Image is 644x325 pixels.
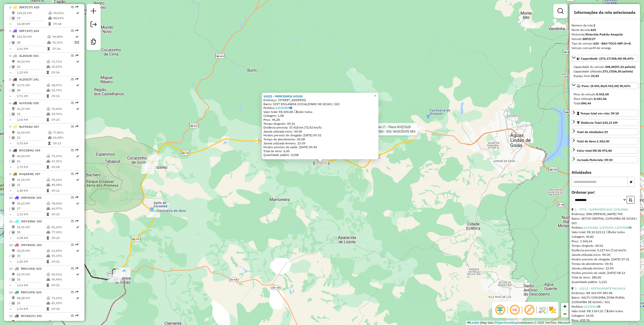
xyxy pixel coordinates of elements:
[9,46,12,51] td: =
[75,54,78,57] em: Rota exportada
[574,101,636,106] div: Total:
[572,156,638,163] a: Jornada Motorista: 09:20
[548,306,556,314] img: Exibir/Ocultar setores
[577,120,618,125] div: Distância Total:
[75,101,78,104] em: Rota exportada
[47,189,49,192] i: Tempo total em rota
[48,17,52,20] i: % de utilização da cubagem
[12,65,15,68] i: Total de Atividades
[574,97,636,101] div: Peso Utilizado:
[263,145,377,149] div: Horário previsto de saída: [DATE] 09:40
[53,130,78,135] td: 77,86%
[53,16,76,21] td: 88,69%
[596,92,609,96] strong: 8.932,00
[89,37,99,48] a: Criar modelo
[19,54,31,58] span: ALZ0328
[572,212,638,216] div: Endereço: ENG [PERSON_NAME] 703
[263,94,377,157] div: Tempo de atendimento: 00:08
[89,19,99,31] a: Exportar sessão
[47,95,49,98] i: Tempo total em rota
[9,54,39,58] span: 4 -
[17,94,46,99] td: 0,71 KM
[572,243,638,248] div: Tempo dirigindo: 00:01
[12,207,15,210] i: Total de Atividades
[263,94,303,98] a: 14222 - MERCEARIA GOIAS
[19,77,31,81] span: ALZ0327
[572,110,638,116] a: Tempo total em rota: 09:18
[76,226,79,229] i: Rota otimizada
[12,41,15,44] i: Total de Atividades
[17,177,46,182] td: 31,15 KM
[9,101,39,105] span: 6 -
[561,310,569,318] a: Zoom out
[263,130,377,134] div: Janela utilizada início: 00:00
[47,89,50,92] i: % de utilização da cubagem
[47,166,49,169] i: Tempo total em rota
[12,60,15,63] i: Distância Total
[9,219,42,223] span: 11 -
[12,84,15,87] i: Distância Total
[574,65,636,69] div: Capacidade do veículo:
[575,287,625,290] a: 2 - 15112 - RESTAURANTE PALHOCA
[12,183,15,186] i: Total de Atividades
[9,206,12,211] td: /
[47,35,51,38] i: % de utilização do peso
[572,46,638,50] div: Veículo com perfil de recarga
[48,131,52,134] i: % de utilização do peso
[9,135,12,140] td: /
[294,110,312,114] span: Exibir todos
[572,207,638,284] div: Tempo de atendimento: 00:41
[12,12,15,15] i: Distância Total
[47,41,51,44] i: % de utilização da cubagem
[574,74,636,78] div: Espaço livre:
[9,77,39,81] span: 5 -
[627,196,635,204] button: Ordem crescente
[34,219,42,223] span: | 152
[31,101,39,105] span: | 028
[466,321,572,325] div: Map data © contributors,© 2025 TomTom, Microsoft
[594,97,607,101] strong: 8.041,56
[572,216,638,225] div: Bairro: SETOR CENTRAL (CORUMBA DE GOIAS / GO)
[31,77,39,81] span: | 241
[607,230,625,234] span: Exibir todos
[12,155,15,158] i: Distância Total
[47,160,50,163] i: % de utilização da cubagem
[75,243,78,246] em: Rota exportada
[51,154,76,159] td: 79,97%
[17,64,46,69] td: 26
[17,34,47,39] td: 151,50 KM
[120,269,127,276] img: PA - CORUMBA DE GOIAS
[593,42,631,45] strong: 625 - BAU TOCO 08P (4+4)
[17,11,48,16] td: 235,21 KM
[584,305,600,308] a: 12190966
[17,188,46,193] td: 1,48 KM
[17,21,48,26] td: 12,38 KM
[51,235,76,240] td: 09:20
[12,160,15,163] i: Total de Atividades
[9,141,12,146] td: =
[17,106,46,111] td: 41,27 KM
[605,65,615,69] strong: 308,00
[51,165,76,170] td: 09:08
[494,304,506,316] span: Ocultar deslocamento
[71,29,74,32] em: Opções
[604,130,608,134] strong: 19
[12,131,15,134] i: Distância Total
[75,78,78,81] em: Rota exportada
[76,12,79,15] i: Rota otimizada
[591,28,596,32] strong: 625
[53,11,76,16] td: 90,03%
[523,304,535,316] span: Exibir rótulo
[47,84,50,87] i: % de utilização do peso
[467,321,479,324] a: Leaflet
[572,248,638,253] div: Distância prevista: 0,127 km (7,62 km/h)
[53,135,78,140] td: 66,08%
[372,93,378,99] a: Close popup
[51,94,76,99] td: 09:10
[71,78,74,81] em: Opções
[48,142,51,145] i: Tempo total em rota
[52,46,74,51] td: 27:26
[17,206,46,211] td: 27
[51,83,76,88] td: 58,97%
[76,84,79,87] i: Rota otimizada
